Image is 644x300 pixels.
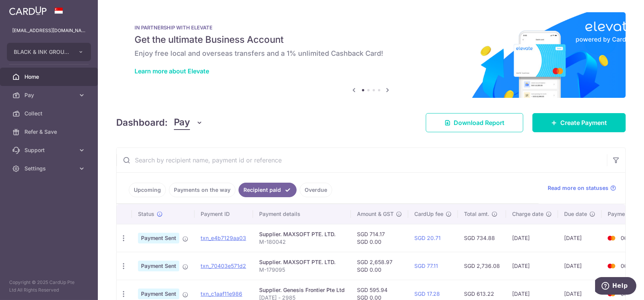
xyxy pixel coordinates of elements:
[116,116,168,130] h4: Dashboard:
[357,210,394,218] span: Amount & GST
[259,258,345,266] div: Supplier. MAXSOFT PTE. LTD.
[135,49,607,58] h6: Enjoy free local and overseas transfers and a 1% unlimited Cashback Card!
[135,24,607,31] p: IN PARTNERSHIP WITH ELEVATE
[300,183,332,197] a: Overdue
[116,12,626,98] img: Renovation banner
[138,233,179,243] span: Payment Sent
[454,118,504,127] span: Download Report
[24,91,75,99] span: Pay
[259,286,345,294] div: Supplier. Genesis Frontier Pte Ltd
[532,113,626,132] a: Create Payment
[259,266,345,274] p: M-179095
[201,263,246,269] a: txn_70403e571d2
[9,6,47,15] img: CardUp
[201,235,246,241] a: txn_e4b7129aa03
[621,290,634,297] span: 0603
[506,224,558,252] td: [DATE]
[138,289,179,299] span: Payment Sent
[135,67,209,75] a: Learn more about Elevate
[201,290,242,297] a: txn_c1aaf11e986
[458,252,506,280] td: SGD 2,736.08
[548,184,616,192] a: Read more on statuses
[564,210,587,218] span: Due date
[138,210,154,218] span: Status
[414,210,443,218] span: CardUp fee
[129,183,166,197] a: Upcoming
[604,234,619,243] img: Bank Card
[253,204,351,224] th: Payment details
[351,224,408,252] td: SGD 714.17 SGD 0.00
[595,277,636,296] iframe: Opens a widget where you can find more information
[560,118,607,127] span: Create Payment
[351,252,408,280] td: SGD 2,658.97 SGD 0.00
[506,252,558,280] td: [DATE]
[558,224,602,252] td: [DATE]
[414,290,440,297] a: SGD 17.28
[24,110,75,117] span: Collect
[24,165,75,172] span: Settings
[24,146,75,154] span: Support
[14,48,70,56] span: BLACK & INK GROUP PTE. LTD
[24,73,75,81] span: Home
[259,238,345,246] p: M-180042
[117,148,607,172] input: Search by recipient name, payment id or reference
[458,224,506,252] td: SGD 734.88
[174,115,190,130] span: Pay
[548,184,608,192] span: Read more on statuses
[512,210,543,218] span: Charge date
[12,27,86,34] p: [EMAIL_ADDRESS][DOMAIN_NAME]
[414,235,441,241] a: SGD 20.71
[7,43,91,61] button: BLACK & INK GROUP PTE. LTD
[138,261,179,271] span: Payment Sent
[604,261,619,271] img: Bank Card
[169,183,235,197] a: Payments on the way
[259,230,345,238] div: Supplier. MAXSOFT PTE. LTD.
[621,263,634,269] span: 0603
[464,210,489,218] span: Total amt.
[558,252,602,280] td: [DATE]
[621,235,634,241] span: 0603
[195,204,253,224] th: Payment ID
[135,34,607,46] h5: Get the ultimate Business Account
[426,113,523,132] a: Download Report
[238,183,297,197] a: Recipient paid
[24,128,75,136] span: Refer & Save
[174,115,203,130] button: Pay
[414,263,438,269] a: SGD 77.11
